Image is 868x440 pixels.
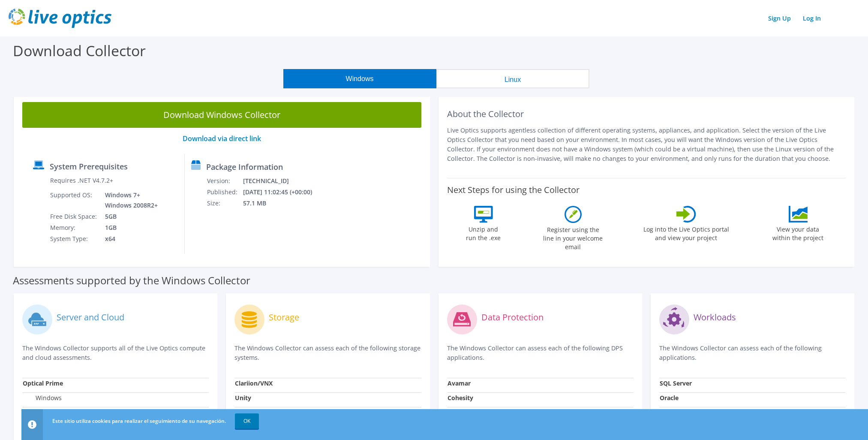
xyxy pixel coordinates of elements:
p: The Windows Collector can assess each of the following applications. [659,344,846,362]
td: Supported OS: [50,190,99,211]
strong: Oracle [660,394,679,402]
td: 5GB [99,211,159,222]
label: Register using the line in your welcome email [541,223,605,251]
button: Linux [436,69,589,88]
label: Linux [23,408,51,417]
strong: Cohesity [448,394,473,402]
strong: Avamar [448,379,471,387]
label: Requires .NET V4.7.2+ [50,176,113,185]
strong: Unity [235,394,251,402]
td: Version: [207,175,243,187]
td: System Type: [50,233,99,244]
p: The Windows Collector can assess each of the following DPS applications. [447,344,634,362]
label: Server and Cloud [57,313,124,322]
p: The Windows Collector supports all of the Live Optics compute and cloud assessments. [22,344,209,362]
td: Windows 7+ Windows 2008R2+ [99,190,159,211]
label: Package Information [206,163,283,171]
a: Log In [799,12,825,24]
label: Next Steps for using the Collector [447,185,580,195]
span: Este sitio utiliza cookies para realizar el seguimiento de su navegación. [52,417,226,425]
a: Sign Up [764,12,795,24]
td: Memory: [50,222,99,233]
label: Log into the Live Optics portal and view your project [643,223,730,242]
td: [TECHNICAL_ID] [243,175,323,187]
p: Live Optics supports agentless collection of different operating systems, appliances, and applica... [447,126,846,163]
h2: About the Collector [447,109,846,119]
label: Download Collector [13,41,146,60]
td: 1GB [99,222,159,233]
label: Windows [23,394,62,402]
td: [DATE] 11:02:45 (+00:00) [243,187,323,198]
button: Windows [283,69,436,88]
strong: PowerStore [235,408,270,416]
a: Download Windows Collector [22,102,421,128]
strong: CommVault [448,408,483,416]
a: Download via direct link [183,134,261,143]
strong: Optical Prime [23,379,63,387]
strong: Clariion/VNX [235,379,273,387]
label: Storage [269,313,299,322]
label: Unzip and run the .exe [464,223,503,242]
a: OK [235,413,259,429]
label: View your data within the project [767,223,829,242]
td: Free Disk Space: [50,211,99,222]
td: x64 [99,233,159,244]
td: Size: [207,198,243,209]
label: System Prerequisites [50,162,128,171]
label: Data Protection [481,313,544,322]
td: Published: [207,187,243,198]
img: live_optics_svg.svg [9,9,111,28]
label: Assessments supported by the Windows Collector [13,276,250,285]
strong: SQL Server [660,379,692,387]
p: The Windows Collector can assess each of the following storage systems. [234,344,421,362]
td: 57.1 MB [243,198,323,209]
label: Workloads [694,313,736,322]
